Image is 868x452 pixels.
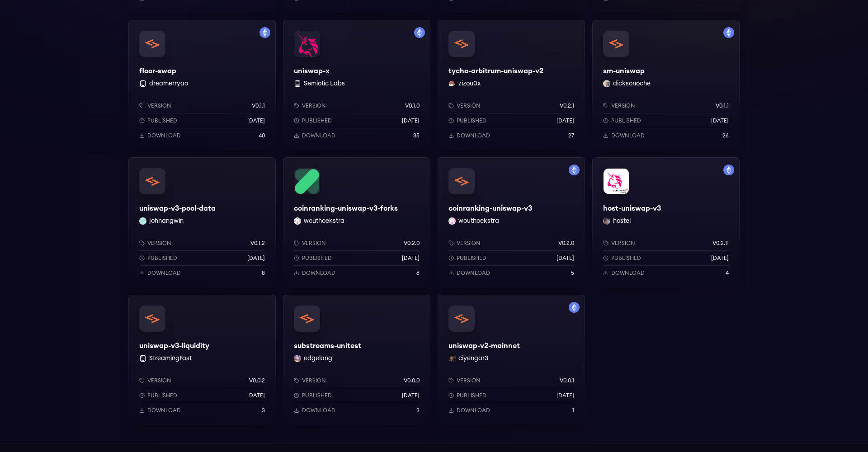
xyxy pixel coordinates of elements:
p: Version [147,240,171,247]
p: 1 [572,407,574,414]
img: Filter by mainnet network [569,302,580,313]
p: Download [611,269,645,277]
p: [DATE] [402,117,420,124]
img: Filter by mainnet network [414,27,425,38]
p: Download [147,407,181,414]
button: wouthoekstra [458,217,499,226]
p: Download [457,132,490,139]
p: Version [302,377,326,384]
p: [DATE] [247,117,265,124]
p: v0.0.1 [560,377,574,384]
p: 3 [416,407,420,414]
p: 40 [259,132,265,139]
a: coinranking-uniswap-v3-forkscoinranking-uniswap-v3-forkswouthoekstra wouthoekstraVersionv0.2.0Pub... [283,157,430,287]
a: Filter by mainnet networkhost-uniswap-v3host-uniswap-v3hostel hostelVersionv0.2.11Published[DATE]... [592,157,740,287]
p: [DATE] [557,254,574,262]
p: Version [457,240,481,247]
p: [DATE] [557,117,574,124]
a: Filter by mainnet networksm-uniswapsm-uniswapdicksonoche dicksonocheVersionv0.1.1Published[DATE]D... [592,20,740,150]
button: Semiotic Labs [304,79,345,88]
p: [DATE] [711,254,729,262]
p: Download [611,132,645,139]
button: edgelang [304,354,332,363]
p: v0.2.11 [712,240,729,247]
p: [DATE] [247,392,265,399]
p: v0.1.2 [250,240,265,247]
a: uniswap-v3-liquidityuniswap-v3-liquidity StreamingFastVersionv0.0.2Published[DATE]Download3 [128,295,276,425]
p: Download [147,132,181,139]
a: Filter by mainnet networkuniswap-v2-mainnetuniswap-v2-mainnetciyengar3 ciyengar3Versionv0.0.1Publ... [438,295,585,425]
p: Published [457,254,486,262]
p: Published [611,117,641,124]
p: 3 [262,407,265,414]
button: wouthoekstra [304,217,344,226]
p: [DATE] [247,254,265,262]
a: tycho-arbitrum-uniswap-v2tycho-arbitrum-uniswap-v2zizou0x zizou0xVersionv0.2.1Published[DATE]Down... [438,20,585,150]
a: Filter by mainnet networkfloor-swapfloor-swap dreamerryaoVersionv0.1.1Published[DATE]Download40 [128,20,276,150]
p: v0.2.0 [558,240,574,247]
button: ciyengar3 [458,354,488,363]
p: Download [302,269,335,277]
p: v0.1.1 [252,102,265,109]
p: Published [147,117,177,124]
p: Download [302,132,335,139]
p: [DATE] [711,117,729,124]
img: Filter by mainnet network [569,165,580,175]
p: Version [302,240,326,247]
a: substreams-unitestsubstreams-unitestedgelang edgelangVersionv0.0.0Published[DATE]Download3 [283,295,430,425]
p: [DATE] [557,392,574,399]
p: Published [302,254,332,262]
a: Filter by mainnet networkcoinranking-uniswap-v3coinranking-uniswap-v3wouthoekstra wouthoekstraVer... [438,157,585,287]
p: Version [611,240,635,247]
p: Version [147,102,171,109]
button: StreamingFast [149,354,192,363]
p: Published [457,117,486,124]
a: Filter by mainnet networkuniswap-xuniswap-x Semiotic LabsVersionv0.1.0Published[DATE]Download35 [283,20,430,150]
p: v0.0.0 [404,377,420,384]
p: [DATE] [402,392,420,399]
p: Published [302,117,332,124]
p: Published [147,392,177,399]
p: v0.0.2 [249,377,265,384]
button: dreamerryao [149,79,188,88]
img: Filter by mainnet network [723,165,734,175]
p: Download [457,269,490,277]
p: 4 [726,269,729,277]
p: [DATE] [402,254,420,262]
p: 8 [262,269,265,277]
p: Download [457,407,490,414]
p: Published [457,392,486,399]
p: 6 [416,269,420,277]
img: Filter by mainnet network [259,27,270,38]
p: Published [611,254,641,262]
button: zizou0x [458,79,481,88]
p: v0.2.0 [404,240,420,247]
p: 26 [722,132,729,139]
p: 5 [571,269,574,277]
p: 27 [568,132,574,139]
img: Filter by mainnet network [723,27,734,38]
p: Download [302,407,335,414]
button: johnangwin [149,217,184,226]
a: uniswap-v3-pool-datauniswap-v3-pool-datajohnangwin johnangwinVersionv0.1.2Published[DATE]Download8 [128,157,276,287]
p: Published [302,392,332,399]
p: Version [457,102,481,109]
p: Published [147,254,177,262]
p: v0.2.1 [560,102,574,109]
p: Download [147,269,181,277]
p: Version [457,377,481,384]
p: 35 [413,132,420,139]
p: Version [147,377,171,384]
p: v0.1.1 [716,102,729,109]
p: v0.1.0 [405,102,420,109]
p: Version [611,102,635,109]
button: dicksonoche [613,79,651,88]
button: hostel [613,217,631,226]
p: Version [302,102,326,109]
